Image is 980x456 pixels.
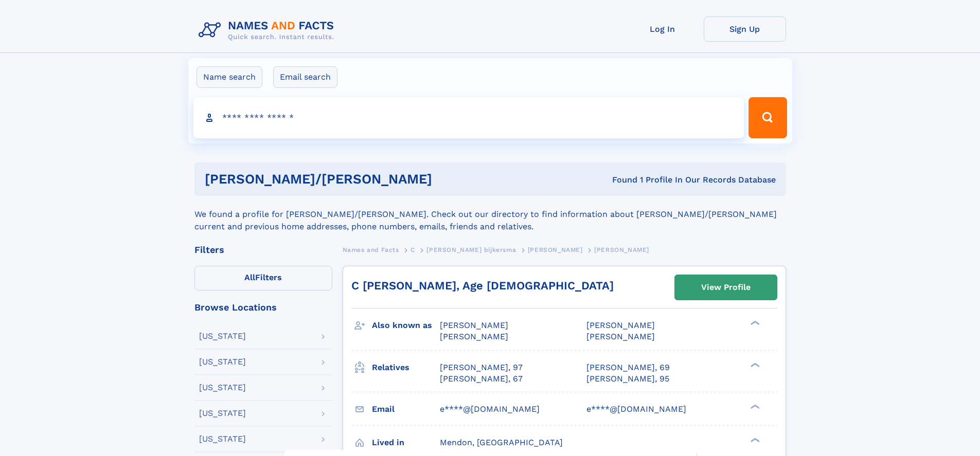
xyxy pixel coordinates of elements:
[440,332,508,341] span: [PERSON_NAME]
[411,246,415,253] span: C
[343,243,399,256] a: Names and Facts
[199,435,246,443] div: [US_STATE]
[194,245,332,254] div: Filters
[621,16,704,42] a: Log In
[528,243,583,256] a: [PERSON_NAME]
[748,436,760,443] div: ❯
[351,279,614,292] a: C [PERSON_NAME], Age [DEMOGRAPHIC_DATA]
[586,332,655,341] span: [PERSON_NAME]
[522,174,776,186] div: Found 1 Profile In Our Records Database
[748,403,760,410] div: ❯
[426,243,516,256] a: [PERSON_NAME] bijkersma
[594,246,649,253] span: [PERSON_NAME]
[205,173,522,186] h1: [PERSON_NAME]/[PERSON_NAME]
[411,243,415,256] a: C
[528,246,583,253] span: [PERSON_NAME]
[372,317,440,334] h3: Also known as
[199,384,246,392] div: [US_STATE]
[440,373,523,385] a: [PERSON_NAME], 67
[199,332,246,340] div: [US_STATE]
[199,358,246,366] div: [US_STATE]
[748,361,760,368] div: ❯
[440,320,508,330] span: [PERSON_NAME]
[704,16,786,42] a: Sign Up
[194,303,332,312] div: Browse Locations
[273,66,337,88] label: Email search
[440,437,563,447] span: Mendon, [GEOGRAPHIC_DATA]
[372,434,440,451] h3: Lived in
[199,409,246,417] div: [US_STATE]
[197,66,262,88] label: Name search
[749,97,787,138] button: Search Button
[194,16,343,44] img: Logo Names and Facts
[675,275,777,300] a: View Profile
[372,400,440,418] h3: Email
[701,276,751,299] div: View Profile
[748,320,760,326] div: ❯
[244,272,255,282] span: All
[440,362,523,373] a: [PERSON_NAME], 97
[586,373,669,385] a: [PERSON_NAME], 95
[194,196,786,233] div: We found a profile for [PERSON_NAME]/[PERSON_NAME]. Check out our directory to find information a...
[194,266,332,290] label: Filters
[193,97,744,138] input: search input
[586,320,655,330] span: [PERSON_NAME]
[426,246,516,253] span: [PERSON_NAME] bijkersma
[586,362,670,373] a: [PERSON_NAME], 69
[372,359,440,376] h3: Relatives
